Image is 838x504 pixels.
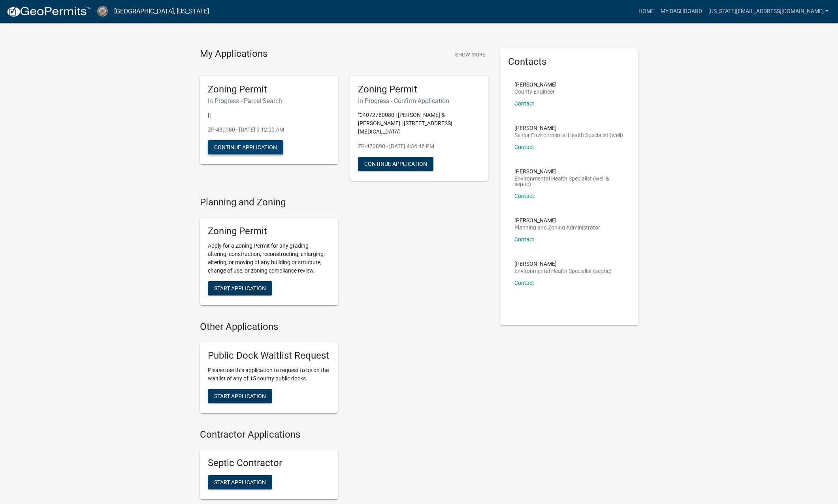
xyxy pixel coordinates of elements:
p: | | [208,111,330,119]
h6: In Progress - Parcel Search [208,97,330,105]
button: Start Application [208,475,272,489]
a: My Dashboard [657,4,705,19]
p: Planning and Zoning Administrator [514,225,600,230]
h5: Zoning Permit [358,84,480,95]
h4: Planning and Zoning [200,197,488,208]
p: Apply for a Zoning Permit for any grading, altering, construction, reconstructing, enlarging, alt... [208,242,330,275]
img: Cerro Gordo County, Iowa [97,6,108,17]
p: Environmental Health Specialist (well & septic) [514,176,624,187]
p: [PERSON_NAME] [514,218,600,223]
h5: Septic Contractor [208,457,330,469]
p: Please use this application to request to be on the waitlist of any of 15 county public docks. [208,366,330,383]
p: ZP-470890 - [DATE] 4:34:46 PM [358,142,480,150]
p: [PERSON_NAME] [514,261,612,267]
h4: Other Applications [200,321,488,333]
p: "04072760080 | [PERSON_NAME] & [PERSON_NAME] | [STREET_ADDRESS][MEDICAL_DATA] [358,111,480,136]
a: Contact [514,144,534,150]
span: Start Application [214,479,266,485]
h6: In Progress - Confirm Application [358,97,480,105]
a: Contact [514,236,534,243]
wm-workflow-list-section: Other Applications [200,321,488,419]
a: Home [635,4,657,19]
h4: My Applications [200,48,267,60]
p: Senior Environmental Health Specialist (well) [514,132,623,138]
h5: Public Dock Waitlist Request [208,350,330,361]
p: Environmental Health Specialist (septic) [514,268,612,274]
button: Continue Application [208,140,283,154]
h5: Zoning Permit [208,226,330,237]
a: [GEOGRAPHIC_DATA], [US_STATE] [114,5,209,18]
p: [PERSON_NAME] [514,82,557,87]
button: Start Application [208,389,272,403]
button: Continue Application [358,157,433,171]
span: Start Application [214,393,266,399]
p: ZP-480980 - [DATE] 9:12:00 AM [208,126,330,134]
button: Start Application [208,281,272,295]
a: [US_STATE][EMAIL_ADDRESS][DOMAIN_NAME] [705,4,832,19]
a: Contact [514,193,534,199]
p: [PERSON_NAME] [514,125,623,131]
span: Start Application [214,285,266,291]
a: Contact [514,280,534,286]
button: Show More [452,48,488,61]
a: Contact [514,100,534,107]
h4: Contractor Applications [200,429,488,440]
h5: Zoning Permit [208,84,330,95]
h5: Contacts [508,56,631,68]
p: [PERSON_NAME] [514,169,624,174]
p: County Engineer [514,89,557,94]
